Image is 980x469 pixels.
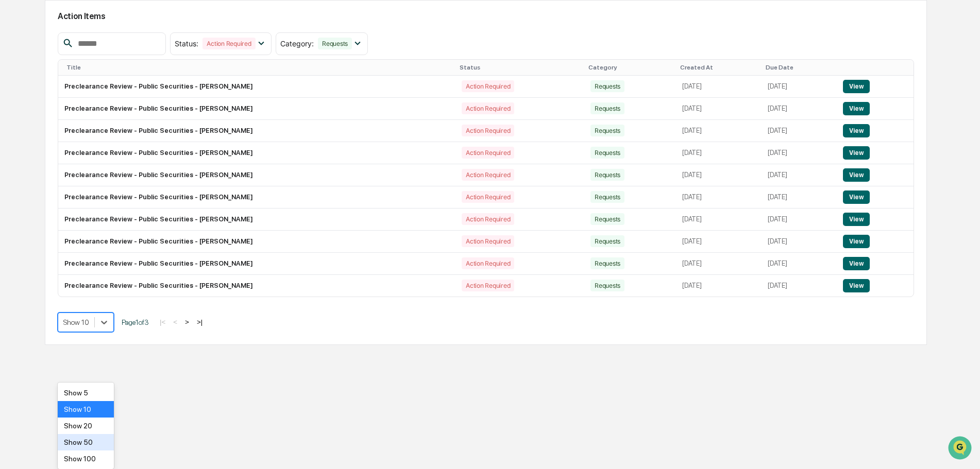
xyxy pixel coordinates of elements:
[21,149,65,160] span: Data Lookup
[843,279,869,292] button: View
[762,76,837,98] td: [DATE]
[58,142,455,164] td: Preclearance Review - Public Securities - [PERSON_NAME]
[762,120,837,142] td: [DATE]
[73,174,125,182] a: Powered byPylon
[843,105,869,112] a: View
[10,131,19,139] div: 🖐️
[762,275,837,297] td: [DATE]
[843,168,869,182] button: View
[676,253,762,275] td: [DATE]
[590,235,624,247] div: Requests
[318,38,352,49] div: Requests
[58,253,455,275] td: Preclearance Review - Public Securities - [PERSON_NAME]
[58,418,114,434] div: Show 20
[676,275,762,297] td: [DATE]
[843,235,869,248] button: View
[676,98,762,120] td: [DATE]
[10,22,188,38] p: How can we help?
[843,124,869,137] button: View
[66,64,451,71] div: Title
[843,82,869,90] a: View
[6,126,71,144] a: 🖐️Preclearance
[676,164,762,186] td: [DATE]
[75,131,83,139] div: 🗄️
[122,318,149,326] span: Page 1 of 3
[58,434,114,450] div: Show 50
[58,120,455,142] td: Preclearance Review - Public Securities - [PERSON_NAME]
[462,102,514,114] div: Action Required
[462,235,514,247] div: Action Required
[843,193,869,201] a: View
[843,257,869,270] button: View
[58,401,114,418] div: Show 10
[103,175,125,182] span: Pylon
[58,98,455,120] td: Preclearance Review - Public Securities - [PERSON_NAME]
[947,435,975,463] iframe: Open customer support
[590,257,624,269] div: Requests
[843,213,869,226] button: View
[590,191,624,203] div: Requests
[843,237,869,245] a: View
[590,213,624,225] div: Requests
[58,76,455,98] td: Preclearance Review - Public Securities - [PERSON_NAME]
[462,257,514,269] div: Action Required
[58,209,455,231] td: Preclearance Review - Public Securities - [PERSON_NAME]
[462,213,514,225] div: Action Required
[762,231,837,253] td: [DATE]
[462,280,514,291] div: Action Required
[590,125,624,136] div: Requests
[194,318,206,326] button: >|
[843,259,869,267] a: View
[590,80,624,92] div: Requests
[462,169,514,181] div: Action Required
[175,82,188,94] button: Start new chat
[762,253,837,275] td: [DATE]
[58,275,455,297] td: Preclearance Review - Public Securities - [PERSON_NAME]
[843,215,869,223] a: View
[182,318,192,326] button: >
[280,39,314,48] span: Category :
[35,89,130,97] div: We're available if you need us!
[676,186,762,209] td: [DATE]
[843,190,869,204] button: View
[843,149,869,157] a: View
[462,191,514,203] div: Action Required
[762,98,837,120] td: [DATE]
[843,127,869,134] a: View
[35,79,169,89] div: Start new chat
[27,47,170,58] input: Clear
[843,282,869,289] a: View
[762,164,837,186] td: [DATE]
[157,318,168,326] button: |<
[590,280,624,291] div: Requests
[462,80,514,92] div: Action Required
[676,209,762,231] td: [DATE]
[590,147,624,159] div: Requests
[588,64,672,71] div: Category
[170,318,180,326] button: <
[676,76,762,98] td: [DATE]
[85,130,128,140] span: Attestations
[175,39,198,48] span: Status :
[762,209,837,231] td: [DATE]
[71,126,132,144] a: 🗄️Attestations
[21,130,66,140] span: Preclearance
[676,142,762,164] td: [DATE]
[6,145,69,164] a: 🔎Data Lookup
[10,150,19,159] div: 🔎
[58,186,455,209] td: Preclearance Review - Public Securities - [PERSON_NAME]
[10,79,29,97] img: 1746055101610-c473b297-6a78-478c-a979-82029cc54cd1
[590,169,624,181] div: Requests
[58,231,455,253] td: Preclearance Review - Public Securities - [PERSON_NAME]
[843,102,869,115] button: View
[766,64,833,71] div: Due Date
[762,186,837,209] td: [DATE]
[843,146,869,160] button: View
[590,102,624,114] div: Requests
[462,147,514,159] div: Action Required
[762,142,837,164] td: [DATE]
[462,125,514,136] div: Action Required
[680,64,757,71] div: Created At
[676,231,762,253] td: [DATE]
